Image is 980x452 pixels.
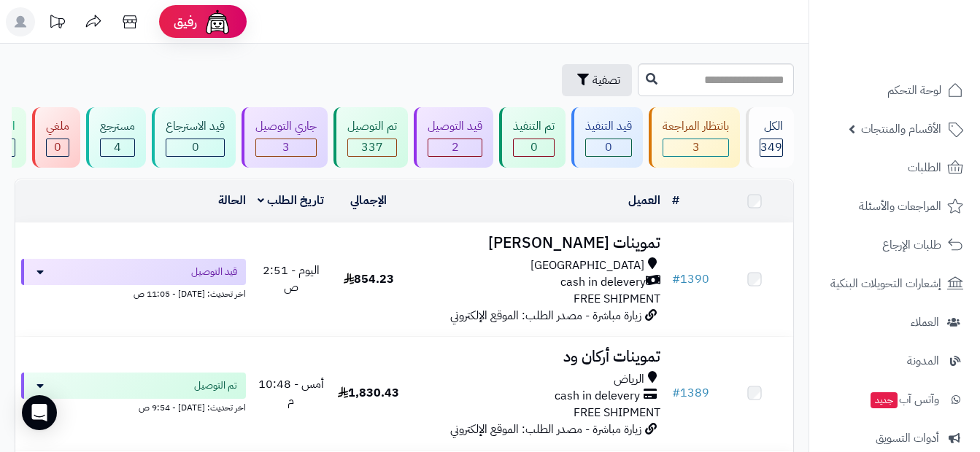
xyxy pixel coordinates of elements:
[871,392,898,408] span: جديد
[585,118,632,135] div: قيد التنفيذ
[818,189,971,224] a: المراجعات والأسئلة
[22,395,57,430] div: Open Intercom Messenger
[568,107,646,168] a: قيد التنفيذ 0
[258,192,324,209] a: تاريخ الطلب
[428,139,482,156] div: 2
[560,274,646,291] span: cash in delevery
[672,270,709,288] a: #1390
[413,235,660,252] h3: تموينات [PERSON_NAME]
[39,7,75,40] a: تحديثات المنصة
[54,139,61,156] span: 0
[21,285,246,300] div: اخر تحديث: [DATE] - 11:05 ص
[203,7,232,36] img: ai-face.png
[818,73,971,108] a: لوحة التحكم
[830,273,941,294] span: إشعارات التحويلات البنكية
[574,290,660,308] span: FREE SHIPMENT
[100,118,135,135] div: مسترجع
[562,64,632,96] button: تصفية
[628,192,660,209] a: العميل
[818,227,971,262] a: طلبات الإرجاع
[818,343,971,378] a: المدونة
[256,139,316,156] div: 3
[174,13,197,31] span: رفيق
[191,265,237,279] span: قيد التوصيل
[760,139,782,156] span: 349
[450,421,641,438] span: زيارة مباشرة - مصدر الطلب: الموقع الإلكتروني
[452,139,459,156] span: 2
[331,107,411,168] a: تم التوصيل 337
[692,139,700,156] span: 3
[361,139,383,156] span: 337
[344,270,394,288] span: 854.23
[46,118,69,135] div: ملغي
[263,262,320,296] span: اليوم - 2:51 ص
[818,266,971,301] a: إشعارات التحويلات البنكية
[194,378,237,393] span: تم التوصيل
[101,139,134,156] div: 4
[859,196,941,217] span: المراجعات والأسئلة
[21,399,246,414] div: اخر تحديث: [DATE] - 9:54 ص
[887,80,941,101] span: لوحة التحكم
[663,118,729,135] div: بانتظار المراجعة
[908,157,941,178] span: الطلبات
[663,139,728,156] div: 3
[239,107,331,168] a: جاري التوصيل 3
[818,382,971,417] a: وآتس آبجديد
[450,307,641,324] span: زيارة مباشرة - مصدر الطلب: الموقع الإلكتروني
[282,139,290,156] span: 3
[743,107,797,168] a: الكل349
[876,428,939,448] span: أدوات التسويق
[347,118,397,135] div: تم التوصيل
[348,139,396,156] div: 337
[605,139,612,156] span: 0
[350,192,387,209] a: الإجمالي
[672,192,679,209] a: #
[413,348,660,365] h3: تموينات أركان ود
[258,375,324,410] span: أمس - 10:48 م
[574,404,660,421] span: FREE SHIPMENT
[760,118,783,135] div: الكل
[869,389,939,410] span: وآتس آب
[530,139,538,156] span: 0
[83,107,149,168] a: مسترجع 4
[672,384,709,402] a: #1389
[166,139,224,156] div: 0
[861,119,941,139] span: الأقسام والمنتجات
[646,107,743,168] a: بانتظار المراجعة 3
[530,257,644,274] span: [GEOGRAPHIC_DATA]
[428,118,482,135] div: قيد التوصيل
[907,351,939,371] span: المدونة
[513,118,555,135] div: تم التنفيذ
[114,139,121,156] span: 4
[496,107,568,168] a: تم التنفيذ 0
[149,107,239,168] a: قيد الاسترجاع 0
[882,235,941,255] span: طلبات الإرجاع
[672,384,680,402] span: #
[514,139,554,156] div: 0
[911,312,939,332] span: العملاء
[672,270,680,288] span: #
[614,371,644,388] span: الرياض
[818,150,971,185] a: الطلبات
[586,139,631,156] div: 0
[47,139,69,156] div: 0
[166,118,225,135] div: قيد الاسترجاع
[338,384,399,402] span: 1,830.43
[192,139,199,156] span: 0
[411,107,496,168] a: قيد التوصيل 2
[218,192,246,209] a: الحالة
[255,118,317,135] div: جاري التوصيل
[593,71,620,89] span: تصفية
[818,305,971,340] a: العملاء
[29,107,83,168] a: ملغي 0
[555,388,640,405] span: cash in delevery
